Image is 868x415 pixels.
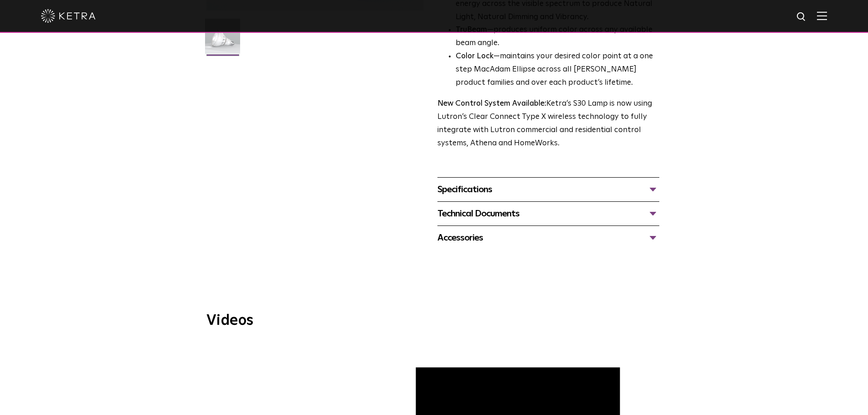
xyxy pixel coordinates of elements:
img: ketra-logo-2019-white [41,9,96,23]
strong: Color Lock [456,52,493,60]
h3: Videos [206,313,662,328]
strong: New Control System Available: [437,100,546,108]
img: S30-Lamp-Edison-2021-Web-Square [205,19,240,61]
div: Accessories [437,231,659,245]
img: Hamburger%20Nav.svg [817,11,827,20]
img: search icon [796,11,807,23]
li: —maintains your desired color point at a one step MacAdam Ellipse across all [PERSON_NAME] produc... [456,50,659,90]
div: Specifications [437,182,659,197]
div: Technical Documents [437,206,659,221]
li: —produces uniform color across any available beam angle. [456,24,659,50]
p: Ketra’s S30 Lamp is now using Lutron’s Clear Connect Type X wireless technology to fully integrat... [437,97,659,150]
